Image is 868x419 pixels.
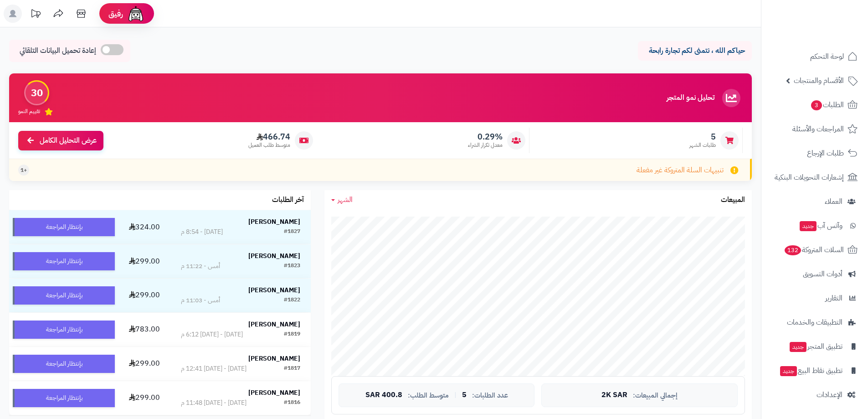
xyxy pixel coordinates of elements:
[803,268,842,280] span: أدوات التسويق
[817,388,842,401] span: الإعدادات
[118,381,170,415] td: 299.00
[810,50,844,63] span: لوحة التحكم
[108,8,123,19] span: رفيق
[792,123,844,135] span: المراجعات والأسئلة
[767,239,863,261] a: السلات المتروكة132
[284,296,300,305] div: #1822
[338,194,353,205] span: الشهر
[637,165,724,176] span: تنبيهات السلة المتروكة غير مفعلة
[667,94,714,102] h3: تحليل نمو المتجر
[181,330,243,339] div: [DATE] - [DATE] 6:12 م
[825,292,842,305] span: التقارير
[633,392,678,399] span: إجمالي المبيعات:
[775,171,844,184] span: إشعارات التحويلات البنكية
[284,398,300,408] div: #1816
[799,219,842,232] span: وآتس آب
[181,228,223,237] div: [DATE] - 8:54 م
[806,26,859,45] img: logo-2.png
[784,243,844,256] span: السلات المتروكة
[789,340,842,353] span: تطبيق المتجر
[767,118,863,140] a: المراجعات والأسئلة
[13,389,115,407] div: بإنتظار المراجعة
[13,321,115,339] div: بإنتظار المراجعة
[181,262,220,271] div: أمس - 11:22 م
[689,132,716,142] span: 5
[248,285,300,295] strong: [PERSON_NAME]
[181,364,247,373] div: [DATE] - [DATE] 12:41 م
[454,392,457,398] span: |
[767,287,863,309] a: التقارير
[825,195,842,208] span: العملاء
[767,46,863,67] a: لوحة التحكم
[284,330,300,339] div: #1819
[645,46,745,56] p: حياكم الله ، نتمنى لكم تجارة رابحة
[767,360,863,382] a: تطبيق نقاط البيعجديد
[18,108,40,115] span: تقييم النمو
[785,245,801,255] span: 132
[181,398,247,408] div: [DATE] - [DATE] 11:48 م
[800,221,817,231] span: جديد
[248,388,300,398] strong: [PERSON_NAME]
[118,244,170,278] td: 299.00
[779,364,842,377] span: تطبيق نقاط البيع
[13,218,115,236] div: بإنتظار المراجعة
[118,279,170,312] td: 299.00
[767,311,863,333] a: التطبيقات والخدمات
[18,131,103,150] a: عرض التحليل الكامل
[20,46,96,56] span: إعادة تحميل البيانات التلقائي
[462,391,467,399] span: 5
[689,141,716,149] span: طلبات الشهر
[248,132,290,142] span: 466.74
[767,191,863,212] a: العملاء
[331,195,353,205] a: الشهر
[468,141,503,149] span: معدل تكرار الشراء
[601,391,627,399] span: 2K SAR
[127,5,145,23] img: ai-face.png
[767,384,863,406] a: الإعدادات
[811,100,822,110] span: 3
[472,392,508,399] span: عدد الطلبات:
[24,5,47,25] a: تحديثات المنصة
[40,135,97,146] span: عرض التحليل الكامل
[767,166,863,188] a: إشعارات التحويلات البنكية
[780,366,797,376] span: جديد
[767,336,863,357] a: تطبيق المتجرجديد
[248,251,300,261] strong: [PERSON_NAME]
[13,252,115,270] div: بإنتظار المراجعة
[365,391,402,399] span: 400.8 SAR
[284,262,300,271] div: #1823
[118,313,170,347] td: 783.00
[248,320,300,329] strong: [PERSON_NAME]
[13,355,115,373] div: بإنتظار المراجعة
[118,210,170,244] td: 324.00
[810,98,844,111] span: الطلبات
[468,132,503,142] span: 0.29%
[721,196,745,204] h3: المبيعات
[408,392,449,399] span: متوسط الطلب:
[284,364,300,373] div: #1817
[248,141,290,149] span: متوسط طلب العميل
[767,263,863,285] a: أدوات التسويق
[767,94,863,116] a: الطلبات3
[787,316,842,329] span: التطبيقات والخدمات
[181,296,220,305] div: أمس - 11:03 م
[284,228,300,237] div: #1827
[248,217,300,227] strong: [PERSON_NAME]
[767,215,863,237] a: وآتس آبجديد
[272,196,304,204] h3: آخر الطلبات
[118,347,170,381] td: 299.00
[248,354,300,363] strong: [PERSON_NAME]
[13,286,115,305] div: بإنتظار المراجعة
[794,74,844,87] span: الأقسام والمنتجات
[767,142,863,164] a: طلبات الإرجاع
[21,166,27,174] span: +1
[790,342,806,352] span: جديد
[807,147,844,160] span: طلبات الإرجاع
